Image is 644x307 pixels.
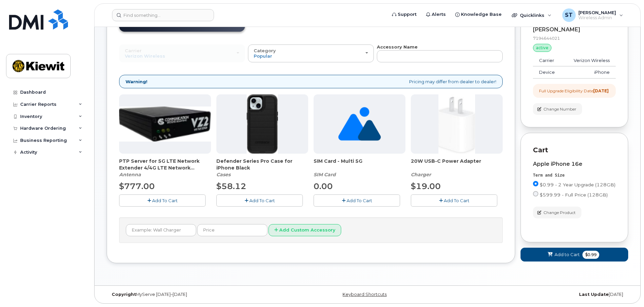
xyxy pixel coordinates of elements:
[533,66,563,79] td: Device
[533,207,581,218] button: Change Product
[269,224,341,237] button: Add Custom Accessory
[247,94,278,154] img: defenderiphone14.png
[197,224,267,236] input: Price
[533,145,616,155] p: Cart
[119,158,211,171] span: PTP Server for 5G LTE Network Extender 4/4G LTE Network Extender 3
[539,88,609,94] div: Full Upgrade Eligibility Date
[578,10,616,15] span: [PERSON_NAME]
[216,158,308,171] span: Defender Series Pro Case for iPhone Black
[507,8,556,22] div: Quicklinks
[119,106,211,142] img: Casa_Sysem.png
[454,292,628,297] div: [DATE]
[314,181,333,191] span: 0.00
[451,8,506,21] a: Knowledge Base
[411,172,431,178] em: Charger
[533,27,616,33] div: [PERSON_NAME]
[521,248,628,262] button: Add to Cart $0.99
[119,158,211,178] div: PTP Server for 5G LTE Network Extender 4/4G LTE Network Extender 3
[533,55,563,67] td: Carrier
[520,12,544,18] span: Quicklinks
[119,75,503,89] div: Pricing may differ from dealer to dealer!
[411,158,503,178] div: 20W USB-C Power Adapter
[432,11,446,18] span: Alerts
[533,173,616,178] div: Term and Size
[248,44,374,62] button: Category Popular
[152,198,178,203] span: Add To Cart
[461,11,502,18] span: Knowledge Base
[119,172,141,178] em: Antenna
[533,44,551,52] div: active
[216,158,308,178] div: Defender Series Pro Case for iPhone Black
[314,194,400,206] button: Add To Cart
[387,8,421,21] a: Support
[377,44,418,50] strong: Accessory Name
[533,103,582,115] button: Change Number
[533,35,616,41] div: 7194644021
[593,88,609,93] strong: [DATE]
[314,158,405,178] div: SIM Card - Multi 5G
[558,8,628,22] div: Samuel Travis
[579,292,609,297] strong: Last Update
[533,161,616,167] div: Apple iPhone 16e
[216,172,230,178] em: Cases
[533,181,538,186] input: $0.99 - 2 Year Upgrade (128GB)
[314,158,405,171] span: SIM Card - Multi 5G
[543,210,576,216] span: Change Product
[578,15,616,21] span: Wireless Admin
[112,9,214,21] input: Find something...
[119,194,206,206] button: Add To Cart
[254,53,272,59] span: Popular
[398,11,417,18] span: Support
[563,55,616,67] td: Verizon Wireless
[421,8,451,21] a: Alerts
[216,181,246,191] span: $58.12
[533,191,538,196] input: $599.99 - Full Price (128GB)
[343,292,387,297] a: Keyboard Shortcuts
[126,79,147,85] strong: Warning!
[438,94,475,154] img: apple20w.jpg
[554,251,580,258] span: Add to Cart
[411,158,503,171] span: 20W USB-C Power Adapter
[112,292,136,297] strong: Copyright
[347,198,372,203] span: Add To Cart
[107,292,281,297] div: MyServe [DATE]–[DATE]
[119,181,155,191] span: $777.00
[314,172,336,178] em: SIM Card
[582,251,599,259] span: $0.99
[411,194,497,206] button: Add To Cart
[543,106,576,112] span: Change Number
[615,278,639,302] iframe: Messenger Launcher
[540,182,615,187] span: $0.99 - 2 Year Upgrade (128GB)
[216,194,303,206] button: Add To Cart
[444,198,469,203] span: Add To Cart
[411,181,441,191] span: $19.00
[254,48,276,53] span: Category
[126,224,196,236] input: Example: Wall Charger
[563,66,616,79] td: iPhone
[338,94,381,154] img: no_image_found-2caef05468ed5679b831cfe6fc140e25e0c280774317ffc20a367ab7fd17291e.png
[565,11,573,19] span: ST
[540,192,608,197] span: $599.99 - Full Price (128GB)
[249,198,275,203] span: Add To Cart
